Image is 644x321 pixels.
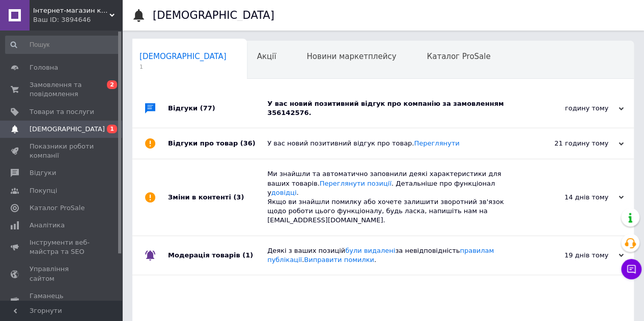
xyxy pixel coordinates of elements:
[33,15,122,24] div: Ваш ID: 3894646
[5,36,120,54] input: Пошук
[139,63,227,71] span: 1
[30,142,94,160] span: Показники роботи компанії
[107,80,117,89] span: 2
[168,128,267,159] div: Відгуки про товар
[107,125,117,133] span: 1
[168,159,267,235] div: Зміни в контенті
[240,139,256,147] span: (36)
[271,189,297,196] a: довідці
[306,52,396,61] span: Новини маркетплейсу
[30,63,58,72] span: Головна
[30,80,94,99] span: Замовлення та повідомлення
[267,246,522,265] div: Деякі з ваших позицій за невідповідність . .
[267,139,522,148] div: У вас новий позитивний відгук про товар.
[139,52,227,61] span: [DEMOGRAPHIC_DATA]
[414,139,459,147] a: Переглянути
[168,236,267,275] div: Модерація товарів
[522,139,624,148] div: 21 годину тому
[267,247,494,264] a: правилам публікації
[522,104,624,113] div: годину тому
[30,107,94,116] span: Товари та послуги
[267,99,522,118] div: У вас новий позитивний відгук про компанію за замовленням 356142576.
[30,168,56,178] span: Відгуки
[168,89,267,128] div: Відгуки
[200,104,215,112] span: (77)
[30,186,57,195] span: Покупці
[153,9,274,21] h1: [DEMOGRAPHIC_DATA]
[522,251,624,260] div: 19 днів тому
[345,247,395,254] a: були видалені
[267,169,522,225] div: Ми знайшли та автоматично заповнили деякі характеристики для ваших товарів. . Детальніше про функ...
[242,251,253,259] span: (1)
[30,265,94,283] span: Управління сайтом
[30,238,94,256] span: Інструменти веб-майстра та SEO
[427,52,490,61] span: Каталог ProSale
[522,193,624,202] div: 14 днів тому
[304,256,374,264] a: Виправити помилки
[621,259,641,279] button: Чат з покупцем
[33,6,109,15] span: Інтернет-магазин косметики "Lushlume"
[233,193,244,201] span: (3)
[320,180,391,187] a: Переглянути позиції
[257,52,276,61] span: Акції
[30,221,65,230] span: Аналітика
[30,125,105,134] span: [DEMOGRAPHIC_DATA]
[30,291,94,310] span: Гаманець компанії
[30,203,85,213] span: Каталог ProSale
